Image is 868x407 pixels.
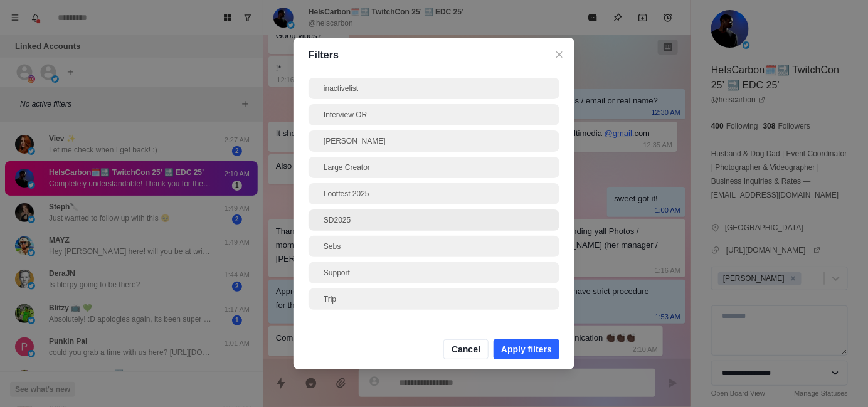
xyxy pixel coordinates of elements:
[309,48,559,63] p: Filters
[324,214,544,226] div: SD2025
[552,47,567,62] button: Close
[324,241,544,252] div: Sebs
[324,267,544,278] div: Support
[324,109,544,120] div: Interview OR
[324,293,544,305] div: Trip
[324,135,544,147] div: [PERSON_NAME]
[324,162,544,173] div: Large Creator
[494,339,559,359] button: Apply filters
[324,188,544,199] div: Lootfest 2025
[324,83,544,94] div: inactivelist
[443,339,489,359] button: Cancel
